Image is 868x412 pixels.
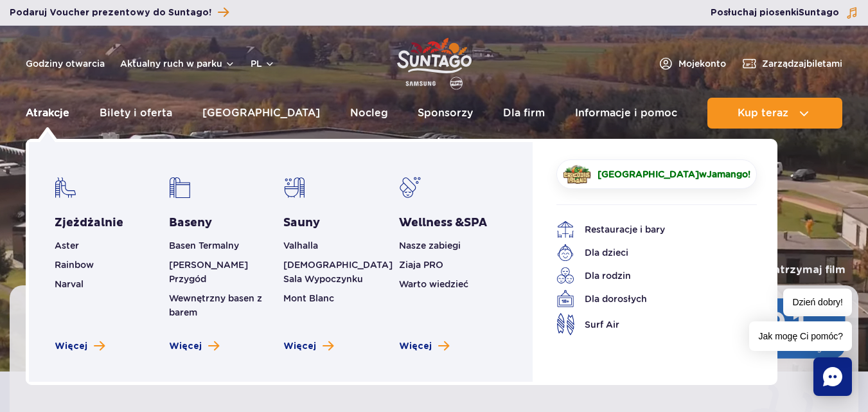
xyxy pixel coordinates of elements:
span: Surf Air [585,318,619,332]
span: [GEOGRAPHIC_DATA] [598,169,699,179]
a: Narval [55,279,84,289]
a: Baseny [169,215,212,231]
a: Zobacz więcej zjeżdżalni [55,340,105,353]
a: [DEMOGRAPHIC_DATA] Sala Wypoczynku [283,260,393,284]
span: Wellness & [399,215,487,230]
a: Basen Termalny [169,240,239,251]
a: Dla dzieci [556,244,738,262]
a: Zobacz więcej basenów [169,340,219,353]
a: Wellness &SPA [399,215,487,231]
a: Godziny otwarcia [26,57,105,70]
a: Warto wiedzieć [399,279,468,289]
button: pl [251,57,275,70]
a: Nocleg [350,98,388,129]
a: Sponsorzy [418,98,473,129]
span: Moje konto [678,57,726,70]
div: Chat [813,357,852,396]
a: Zarządzajbiletami [741,56,842,71]
a: Mont Blanc [283,293,334,303]
span: Dzień dobry! [783,289,852,316]
a: Zobacz więcej saun [283,340,333,353]
a: Dla dorosłych [556,290,738,308]
a: Rainbow [55,260,94,270]
span: Zarządzaj biletami [762,57,842,70]
span: Więcej [399,340,432,353]
a: [GEOGRAPHIC_DATA] [202,98,320,129]
a: Ziaja PRO [399,260,443,270]
a: Restauracje i bary [556,220,738,238]
span: w ! [598,168,750,181]
a: Bilety i oferta [100,98,172,129]
a: Aster [55,240,79,251]
a: Dla rodzin [556,267,738,285]
span: SPA [464,215,487,230]
span: Jamango [707,169,748,179]
a: Surf Air [556,313,738,336]
a: Dla firm [503,98,545,129]
a: [GEOGRAPHIC_DATA]wJamango! [556,159,757,189]
span: Więcej [283,340,316,353]
a: Valhalla [283,240,318,251]
button: Kup teraz [707,98,842,129]
a: Nasze zabiegi [399,240,461,251]
a: Zobacz więcej Wellness & SPA [399,340,449,353]
span: Kup teraz [738,107,788,119]
a: [PERSON_NAME] Przygód [169,260,248,284]
a: Sauny [283,215,320,231]
a: Atrakcje [26,98,69,129]
a: Zjeżdżalnie [55,215,123,231]
span: Więcej [169,340,202,353]
a: Mojekonto [658,56,726,71]
a: Informacje i pomoc [575,98,677,129]
span: Jak mogę Ci pomóc? [749,321,852,351]
a: Wewnętrzny basen z barem [169,293,262,318]
button: Aktualny ruch w parku [120,58,235,69]
span: Więcej [55,340,87,353]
